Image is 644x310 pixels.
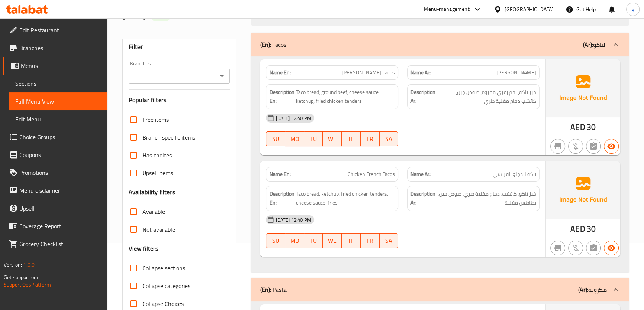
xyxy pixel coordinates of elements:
span: Upsell [19,204,102,213]
h3: Popular filters [129,96,230,104]
span: Menus [21,61,102,70]
button: SU [266,131,285,146]
p: مكرونة [578,285,607,294]
span: Edit Menu [15,115,102,124]
button: Available [604,139,619,154]
button: SA [380,233,399,248]
strong: Description En: [269,88,294,106]
b: (Ar): [578,284,588,295]
span: Collapse sections [142,264,185,273]
h3: Availability filters [129,188,175,196]
span: WE [326,235,339,246]
button: SU [266,233,285,248]
span: Grocery Checklist [19,239,102,248]
button: Not branch specific item [550,241,565,255]
span: خبز تاكو، كاتشب، دجاج مقلية طري، صوص جبن، بطاطس مقلية [437,189,536,208]
span: Sections [15,79,102,88]
a: Promotions [3,164,107,182]
strong: Name Ar: [410,69,431,76]
span: AED [570,120,585,134]
span: Available [142,207,165,216]
b: (En): [260,39,271,50]
button: TH [342,233,361,248]
span: Coupons [19,150,102,159]
span: TU [307,134,320,144]
a: Branches [3,39,107,57]
a: Menu disclaimer [3,182,107,199]
span: TU [307,235,320,246]
span: SA [383,235,396,246]
span: SU [269,235,282,246]
span: y [631,5,634,13]
span: Full Menu View [15,97,102,106]
p: Tacos [260,40,286,49]
span: تاكو الدجاج الفرنسي [493,170,536,178]
span: 30 [587,120,596,134]
button: Not has choices [586,139,601,154]
a: Choice Groups [3,128,107,146]
strong: Name En: [269,69,290,76]
span: Upsell items [142,169,173,177]
button: TU [304,131,323,146]
button: Purchased item [568,139,583,154]
button: WE [323,131,342,146]
div: Filter [129,39,230,55]
span: Has choices [142,151,172,160]
div: (En): Tacos(Ar):التاكو [251,33,629,56]
span: Not available [142,225,175,234]
span: Menu disclaimer [19,186,102,195]
button: SA [380,131,399,146]
button: MO [285,131,304,146]
div: Menu-management [424,5,470,14]
a: Sections [9,75,107,92]
a: Support.OpsPlatform [4,280,51,290]
b: (En): [260,284,271,295]
span: AED [570,222,585,236]
span: FR [364,134,377,144]
span: 30 [587,222,596,236]
span: FR [364,235,377,246]
strong: Name Ar: [410,170,431,178]
strong: Description Ar: [410,88,435,106]
strong: Name En: [269,170,290,178]
h2: [DATE] [122,10,242,22]
a: Coupons [3,146,107,164]
span: SU [269,134,282,144]
span: Free items [142,115,169,124]
button: FR [361,233,380,248]
a: Grocery Checklist [3,235,107,253]
span: Promotions [19,168,102,177]
img: Ae5nvW7+0k+MAAAAAElFTkSuQmCC [546,161,620,219]
button: MO [285,233,304,248]
button: TU [304,233,323,248]
b: (Ar): [583,39,593,50]
button: Purchased item [568,241,583,255]
a: Edit Menu [9,110,107,128]
span: Collapse categories [142,281,190,290]
span: Branch specific items [142,133,195,142]
span: TH [345,134,358,144]
button: TH [342,131,361,146]
p: Pasta [260,285,286,294]
h3: View filters [129,244,159,253]
button: Available [604,241,619,255]
button: WE [323,233,342,248]
button: FR [361,131,380,146]
a: Menus [3,57,107,75]
button: Not branch specific item [550,139,565,154]
span: [PERSON_NAME] [496,69,536,76]
span: MO [288,235,301,246]
span: Edit Restaurant [19,26,102,35]
a: Upsell [3,199,107,217]
span: MO [288,134,301,144]
a: Full Menu View [9,92,107,110]
span: Get support on: [4,273,38,282]
strong: Description En: [269,189,294,208]
span: TH [345,235,358,246]
span: خبز تاكو، لحم بقري مفروم، صوص جبن، كاتشب،دجاج مقلية طري [437,88,536,106]
strong: Description Ar: [410,189,435,208]
span: Branches [19,43,102,52]
span: Collapse Choices [142,299,184,308]
span: Coverage Report [19,222,102,231]
div: (En): Pasta(Ar):مكرونة [251,278,629,301]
